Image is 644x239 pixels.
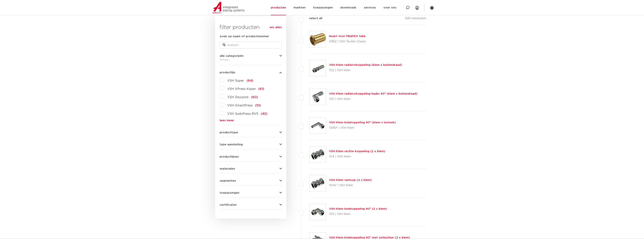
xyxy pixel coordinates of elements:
span: segmenten [220,179,236,182]
p: 104 | VSH Klem [329,154,385,160]
span: VSH SmartPress [227,104,253,107]
img: Thumbnail for VSH Klem radiatorkoppeling (klem x buitendraad) [310,60,326,76]
button: toepassingen [220,191,282,194]
label: select all [303,16,322,21]
span: VSH Shurjoint [227,96,249,99]
p: 920 resultaten [405,16,426,22]
span: productlijnen [220,155,239,158]
a: lees meer [220,119,282,122]
p: 105 | VSH Klem [329,211,387,217]
div: fittingen [220,57,282,62]
span: productlijn [220,71,235,74]
button: type aansluiting [220,143,282,146]
button: productlijnen [220,155,282,158]
label: zoek op naam of productnummer [220,34,269,39]
a: VSH Klem radiatorkoppeling haaks 90° (klem x buitendraad) [329,92,417,95]
p: 0382 | VSH Tectite Classic [329,39,366,45]
span: producttype [220,131,238,134]
span: toepassingen [220,191,239,194]
button: producttype [220,131,282,134]
a: VSH Klem rechte koppeling (2 x klem) [329,150,385,153]
p: 104V | VSH Klem [329,182,372,188]
button: certificaten [220,203,282,206]
span: VSH XPress Koper [227,87,256,90]
a: VSH Klem verloop (2 x klem) [329,179,372,181]
a: VSH Klem radiatorkoppeling (klem x buitendraad) [329,64,402,66]
a: VSH Klem kniekoppeling 90° (2 x klem) [329,207,387,210]
span: (51) [255,104,261,107]
button: productlijn [220,71,282,74]
img: Thumbnail for VSH Klem kniekoppeling 90° (2 x klem) [310,204,326,220]
span: alle categorieën [220,55,243,57]
p: 103SP | VSH Klem [329,125,396,131]
span: (60) [251,96,258,99]
img: Thumbnail for VSH Klem verloop (2 x klem) [310,175,326,191]
span: materialen [220,167,235,170]
img: Thumbnail for VSH Klem rechte koppeling (2 x klem) [310,146,326,162]
input: zoeken [220,42,282,49]
span: certificaten [220,203,237,206]
a: wis alles [270,25,282,30]
span: type aansluiting [220,143,243,146]
span: VSH Super [227,79,244,82]
img: Thumbnail for VSH Klem kniekoppeling 90° (klem x insteek) [310,118,326,134]
button: materialen [220,167,282,170]
a: VSH Klem kniekoppeling 90° met ontluchter (2 x klem) [329,236,410,239]
span: (42) [261,112,267,115]
a: Insert voor PB&PEX tube [329,35,366,38]
p: 102 | VSH Klem [329,67,402,73]
span: (64) [247,79,253,82]
img: Thumbnail for Insert voor PB&PEX tube [310,31,326,47]
button: alle categorieën [220,55,282,57]
span: VSH SudoPress RVS [227,112,258,115]
h3: filter producten [220,24,282,31]
span: (61) [258,87,264,90]
p: 103 | VSH Klem [329,96,417,102]
a: VSH Klem kniekoppeling 90° (klem x insteek) [329,121,396,124]
img: Thumbnail for VSH Klem radiatorkoppeling haaks 90° (klem x buitendraad) [310,89,326,105]
button: segmenten [220,179,282,182]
